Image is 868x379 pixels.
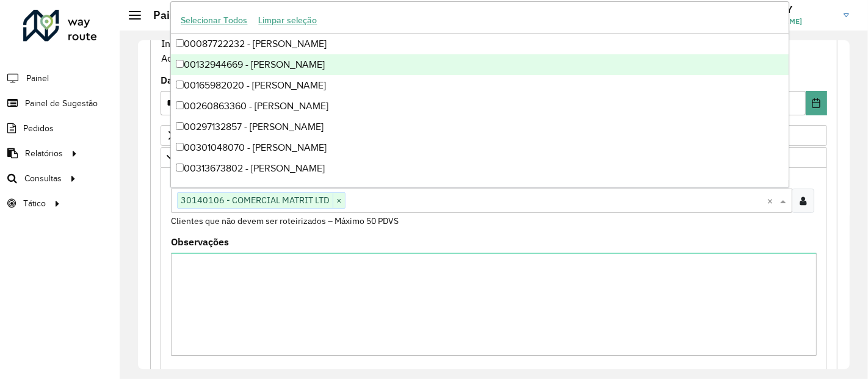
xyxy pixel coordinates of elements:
[161,21,827,66] div: Informe a data de inicio, fim e preencha corretamente os campos abaixo. Ao final, você irá pré-vi...
[23,122,54,135] span: Pedidos
[161,125,827,146] a: Priorizar Cliente - Não podem ficar no buffer
[170,1,789,187] ng-dropdown-panel: Options list
[253,11,322,30] button: Limpar seleção
[25,147,63,160] span: Relatórios
[767,193,777,208] span: Clear all
[171,158,788,179] div: 00313673802 - [PERSON_NAME]
[806,91,827,115] button: Choose Date
[333,193,345,208] span: ×
[23,197,46,210] span: Tático
[171,117,788,137] div: 00297132857 - [PERSON_NAME]
[26,72,49,85] span: Painel
[171,179,788,200] div: 00389038733 - [PERSON_NAME]
[171,75,788,96] div: 00165982020 - [PERSON_NAME]
[171,34,788,54] div: 00087722232 - [PERSON_NAME]
[171,54,788,75] div: 00132944669 - [PERSON_NAME]
[161,147,827,168] a: Preservar Cliente - Devem ficar no buffer, não roteirizar
[161,168,827,372] div: Preservar Cliente - Devem ficar no buffer, não roteirizar
[171,234,229,249] label: Observações
[175,11,253,30] button: Selecionar Todos
[171,137,788,158] div: 00301048070 - [PERSON_NAME]
[171,215,399,226] small: Clientes que não devem ser roteirizados – Máximo 50 PDVS
[178,193,333,208] span: 30140106 - COMERCIAL MATRIT LTD
[141,9,327,22] h2: Painel de Sugestão - Criar registro
[161,73,272,87] label: Data de Vigência Inicial
[25,97,98,110] span: Painel de Sugestão
[24,172,62,185] span: Consultas
[171,96,788,117] div: 00260863360 - [PERSON_NAME]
